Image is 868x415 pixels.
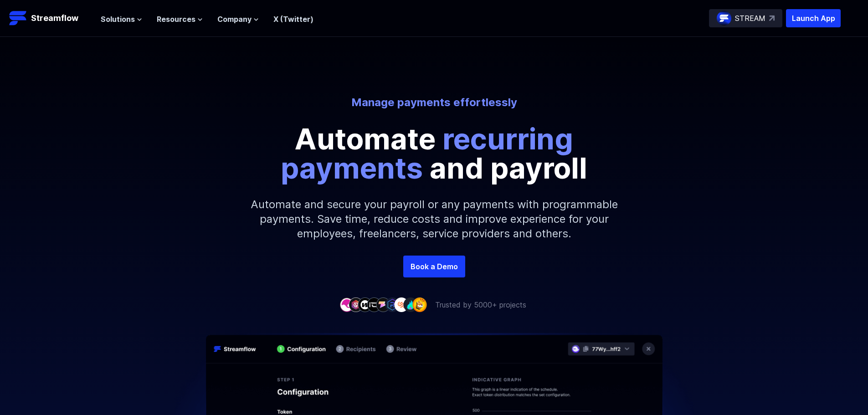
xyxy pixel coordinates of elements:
[339,297,354,312] img: company-1
[9,9,92,27] a: Streamflow
[349,297,363,312] img: company-2
[367,297,381,312] img: company-4
[358,297,372,312] img: company-3
[376,297,390,312] img: company-5
[435,299,526,310] p: Trusted by 5000+ projects
[217,14,259,25] button: Company
[217,14,252,25] span: Company
[394,297,409,312] img: company-7
[769,15,775,21] img: top-right-arrow.svg
[385,297,400,312] img: company-6
[709,9,782,27] a: STREAM
[403,297,418,312] img: company-8
[281,121,573,185] span: recurring payments
[717,11,731,26] img: streamflow-logo-circle.png
[403,256,465,277] a: Book a Demo
[238,183,630,256] p: Automate and secure your payroll or any payments with programmable payments. Save time, reduce co...
[786,9,841,27] button: Launch App
[157,14,203,25] button: Resources
[735,13,765,24] p: STREAM
[182,95,687,110] p: Manage payments effortlessly
[229,124,639,183] p: Automate and payroll
[31,12,78,25] p: Streamflow
[412,297,427,312] img: company-9
[9,9,27,27] img: Streamflow Logo
[273,15,313,24] a: X (Twitter)
[101,14,142,25] button: Solutions
[157,14,195,25] span: Resources
[101,14,135,25] span: Solutions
